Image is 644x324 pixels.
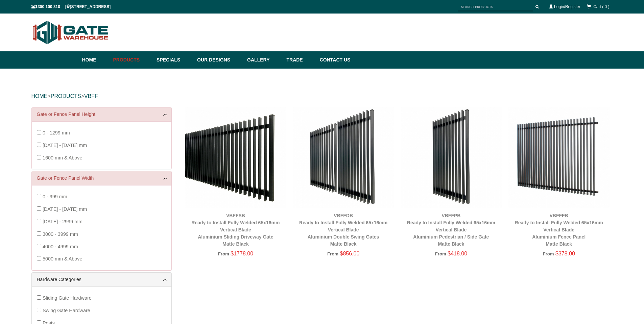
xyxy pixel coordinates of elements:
a: HOME [31,93,48,99]
a: Gate or Fence Panel Width [37,175,166,182]
a: Contact Us [316,51,351,69]
span: [DATE] - [DATE] mm [43,206,87,212]
span: Cart ( 0 ) [593,4,609,9]
a: Hardware Categories [37,276,166,283]
span: 0 - 1299 mm [43,130,70,135]
a: Our Designs [194,51,244,69]
img: VBFFSB - Ready to Install Fully Welded 65x16mm Vertical Blade - Aluminium Sliding Driveway Gate -... [185,107,286,208]
img: VBFFPB - Ready to Install Fully Welded 65x16mm Vertical Blade - Aluminium Pedestrian / Side Gate ... [401,107,502,208]
span: $418.00 [448,251,467,256]
span: 3000 - 3999 mm [43,231,78,237]
span: From [327,251,338,256]
span: 1600 mm & Above [43,155,82,160]
span: From [218,251,229,256]
span: 5000 mm & Above [43,256,82,261]
a: Specials [153,51,194,69]
span: $1778.00 [231,251,253,256]
a: Login/Register [554,4,580,9]
input: SEARCH PRODUCTS [458,3,533,11]
a: Trade [283,51,316,69]
span: From [543,251,554,256]
span: Swing Gate Hardware [43,308,90,313]
span: [DATE] - [DATE] mm [43,143,87,148]
span: From [435,251,446,256]
span: 0 - 999 mm [43,194,67,199]
a: VBFFSBReady to Install Fully Welded 65x16mm Vertical BladeAluminium Sliding Driveway GateMatte Black [191,213,280,247]
a: VBFFPBReady to Install Fully Welded 65x16mm Vertical BladeAluminium Pedestrian / Side GateMatte B... [407,213,495,247]
span: $856.00 [340,251,360,256]
a: VBFFFBReady to Install Fully Welded 65x16mm Vertical BladeAluminium Fence PanelMatte Black [515,213,603,247]
a: Gallery [244,51,283,69]
a: PRODUCTS [51,93,81,99]
a: Products [110,51,153,69]
div: > > [31,85,613,107]
span: Sliding Gate Hardware [43,295,92,301]
a: VBFF [84,93,98,99]
a: Home [82,51,110,69]
img: VBFFFB - Ready to Install Fully Welded 65x16mm Vertical Blade - Aluminium Fence Panel - Matte Bla... [508,107,610,208]
a: Gate or Fence Panel Height [37,111,166,118]
span: 4000 - 4999 mm [43,244,78,249]
a: VBFFDBReady to Install Fully Welded 65x16mm Vertical BladeAluminium Double Swing GatesMatte Black [299,213,387,247]
span: [DATE] - 2999 mm [43,219,82,224]
img: Gate Warehouse [31,17,110,48]
img: VBFFDB - Ready to Install Fully Welded 65x16mm Vertical Blade - Aluminium Double Swing Gates - Ma... [293,107,394,208]
span: 1300 100 310 | [STREET_ADDRESS] [31,4,111,9]
span: $378.00 [555,251,575,256]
